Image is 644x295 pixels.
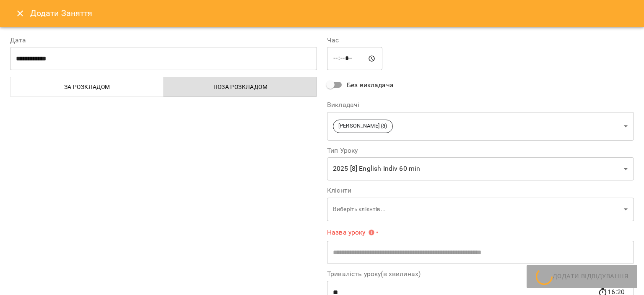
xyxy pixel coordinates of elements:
svg: Вкажіть назву уроку або виберіть клієнтів [368,229,375,236]
span: Без викладача [347,80,394,90]
label: Тип Уроку [327,147,634,154]
p: Виберіть клієнтів... [333,205,621,214]
h6: Додати Заняття [30,7,634,20]
label: Час [327,37,634,44]
button: Поза розкладом [164,77,317,97]
label: Дата [10,37,317,44]
div: [PERSON_NAME] (а) [327,112,634,141]
label: Викладачі [327,102,634,108]
label: Клієнти [327,187,634,194]
span: Назва уроку [327,229,375,236]
button: Close [10,3,30,23]
span: Поза розкладом [169,82,312,92]
span: [PERSON_NAME] (а) [333,122,392,130]
label: Тривалість уроку(в хвилинах) [327,271,634,277]
button: За розкладом [10,77,164,97]
div: 2025 [8] English Indiv 60 min [327,157,634,181]
span: За розкладом [16,82,159,92]
div: Виберіть клієнтів... [327,197,634,221]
